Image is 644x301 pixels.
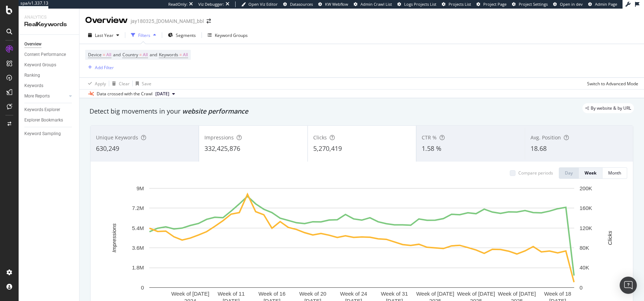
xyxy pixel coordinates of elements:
a: Content Performance [24,51,74,58]
text: Week of [DATE] [171,291,209,297]
text: 120K [580,225,592,231]
div: Clear [119,81,130,87]
span: Admin Crawl List [360,1,392,7]
text: Week of 16 [258,291,286,297]
div: Open Intercom Messenger [620,277,637,294]
a: Ranking [24,72,74,79]
span: KW Webflow [325,1,348,7]
span: Logs Projects List [404,1,436,7]
a: Keyword Sampling [24,130,74,138]
div: Keywords [24,82,43,90]
span: Unique Keywords [96,134,138,141]
button: Segments [165,29,199,41]
div: Day [565,170,573,176]
span: and [150,52,157,58]
a: Overview [24,40,74,48]
span: Clicks [313,134,327,141]
button: [DATE] [152,90,178,98]
text: Week of 24 [340,291,367,297]
text: 3.6M [132,245,144,251]
span: Impressions [204,134,234,141]
div: Month [608,170,621,176]
text: 40K [580,264,589,271]
span: Admin Page [595,1,617,7]
text: Clicks [607,230,613,245]
a: Datasources [283,1,313,7]
text: 5.4M [132,225,144,231]
text: Week of [DATE] [498,291,536,297]
span: All [143,50,148,60]
span: 1.58 % [422,144,441,153]
span: Segments [176,32,196,38]
span: Project Settings [519,1,548,7]
div: Content Performance [24,51,66,58]
div: Apply [95,81,106,87]
a: Admin Page [588,1,617,7]
span: = [139,52,142,58]
span: Project Page [483,1,507,7]
a: More Reports [24,92,67,100]
text: 9M [136,185,144,191]
a: Logs Projects List [397,1,436,7]
button: Month [602,167,627,179]
span: Avg. Position [531,134,561,141]
div: More Reports [24,92,50,100]
span: All [183,50,188,60]
button: Clear [109,78,130,89]
span: = [103,52,105,58]
button: Save [133,78,151,89]
text: 7.2M [132,205,144,211]
div: Add Filter [95,64,114,71]
div: Switch to Advanced Mode [587,81,638,87]
div: Keywords Explorer [24,106,60,114]
div: Keyword Groups [215,32,248,38]
text: Week of [DATE] [416,291,454,297]
div: Filters [138,32,150,38]
a: Explorer Bookmarks [24,116,74,124]
text: Week of [DATE] [457,291,495,297]
a: Keywords Explorer [24,106,74,114]
a: Keywords [24,82,74,90]
div: Week [585,170,596,176]
a: Admin Crawl List [354,1,392,7]
div: Keyword Groups [24,61,56,69]
div: arrow-right-arrow-left [207,19,211,24]
span: and [113,52,121,58]
div: Save [142,81,151,87]
span: 18.68 [531,144,547,153]
a: Project Page [476,1,507,7]
div: jay180325_[DOMAIN_NAME]_bbl [131,18,204,25]
span: Last Year [95,32,113,38]
span: Datasources [290,1,313,7]
span: 5,270,419 [313,144,342,153]
div: Viz Debugger: [198,1,224,7]
span: Keywords [159,52,178,58]
button: Day [559,167,579,179]
text: 0 [580,285,582,291]
text: Impressions [111,223,117,252]
text: Week of 11 [218,291,245,297]
button: Week [579,167,602,179]
button: Apply [85,78,106,89]
div: Compare periods [518,170,553,176]
a: Open in dev [553,1,583,7]
span: Device [88,52,102,58]
text: 160K [580,205,592,211]
span: 630,249 [96,144,119,153]
span: 2025 Jul. 18th [155,91,169,97]
text: 200K [580,185,592,191]
text: Week of 31 [381,291,408,297]
span: Open Viz Editor [248,1,278,7]
a: Keyword Groups [24,61,74,69]
span: Country [122,52,138,58]
span: Open in dev [560,1,583,7]
a: Projects List [442,1,471,7]
button: Switch to Advanced Mode [584,78,638,89]
div: Data crossed with the Crawl [97,91,152,97]
div: ReadOnly: [168,1,188,7]
div: RealKeywords [24,20,73,29]
div: Explorer Bookmarks [24,116,63,124]
div: legacy label [582,103,634,113]
a: KW Webflow [318,1,348,7]
div: Keyword Sampling [24,130,61,138]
